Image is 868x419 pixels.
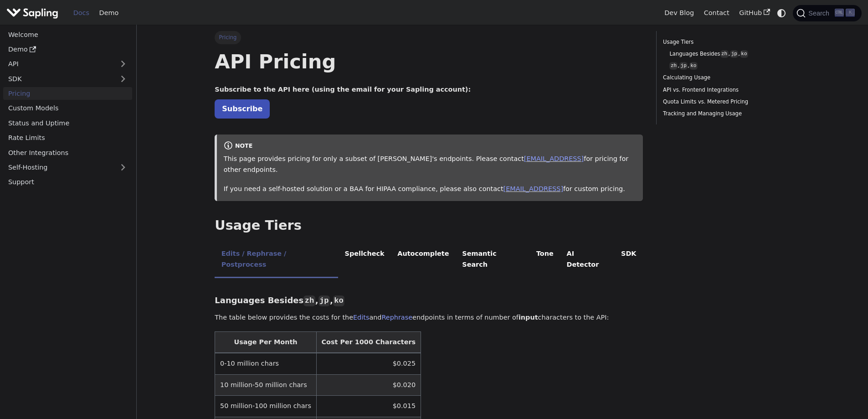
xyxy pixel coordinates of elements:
[215,99,270,118] a: Subscribe
[303,295,315,306] code: zh
[316,374,421,395] td: $0.020
[353,314,369,321] a: Edits
[215,353,316,374] td: 0-10 million chars
[3,131,132,145] a: Rate Limits
[663,98,786,106] a: Quota Limits vs. Metered Pricing
[669,62,783,70] a: zh,jp,ko
[663,109,786,118] a: Tracking and Managing Usage
[663,38,786,47] a: Usage Tiers
[689,62,698,70] code: ko
[730,50,738,58] code: jp
[381,314,412,321] a: Rephrase
[6,6,62,20] a: Sapling.ai
[3,102,132,115] a: Custom Models
[669,50,783,58] a: Languages Besideszh,jp,ko
[215,217,643,234] h2: Usage Tiers
[669,62,678,70] code: zh
[659,6,699,20] a: Dev Blog
[391,242,456,278] li: Autocomplete
[524,155,584,162] a: [EMAIL_ADDRESS]
[519,314,538,321] strong: input
[215,295,643,306] h3: Languages Besides , ,
[318,295,330,306] code: jp
[114,72,132,85] button: Expand sidebar category 'SDK'
[734,6,775,20] a: GitHub
[530,242,560,278] li: Tone
[215,332,316,353] th: Usage Per Month
[224,141,637,152] div: note
[720,50,729,58] code: zh
[3,43,132,56] a: Demo
[663,86,786,94] a: API vs. Frontend Integrations
[3,146,132,159] a: Other Integrations
[94,6,123,20] a: Demo
[3,176,132,189] a: Support
[3,161,132,174] a: Self-Hosting
[68,6,94,20] a: Docs
[215,31,643,44] nav: Breadcrumbs
[6,6,58,20] img: Sapling.ai
[699,6,734,20] a: Contact
[215,396,316,417] td: 50 million-100 million chars
[560,242,615,278] li: AI Detector
[679,62,688,70] code: jp
[793,5,861,21] button: Search (Ctrl+K)
[806,10,835,17] span: Search
[456,242,530,278] li: Semantic Search
[215,86,471,93] strong: Subscribe to the API here (using the email for your Sapling account):
[316,396,421,417] td: $0.015
[3,57,114,71] a: API
[775,6,788,20] button: Switch between dark and light mode (currently system mode)
[224,154,637,176] p: This page provides pricing for only a subset of [PERSON_NAME]'s endpoints. Please contact for pri...
[215,31,241,44] span: Pricing
[224,184,637,195] p: If you need a self-hosted solution or a BAA for HIPAA compliance, please also contact for custom ...
[3,116,132,129] a: Status and Uptime
[316,332,421,353] th: Cost Per 1000 Characters
[114,57,132,71] button: Expand sidebar category 'API'
[215,49,643,74] h1: API Pricing
[333,295,344,306] code: ko
[316,353,421,374] td: $0.025
[215,242,338,278] li: Edits / Rephrase / Postprocess
[215,374,316,395] td: 10 million-50 million chars
[338,242,391,278] li: Spellcheck
[846,9,855,17] kbd: K
[503,185,563,192] a: [EMAIL_ADDRESS]
[3,28,132,41] a: Welcome
[3,72,114,85] a: SDK
[215,312,643,323] p: The table below provides the costs for the and endpoints in terms of number of characters to the ...
[3,87,132,100] a: Pricing
[740,50,748,58] code: ko
[663,73,786,82] a: Calculating Usage
[615,242,643,278] li: SDK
